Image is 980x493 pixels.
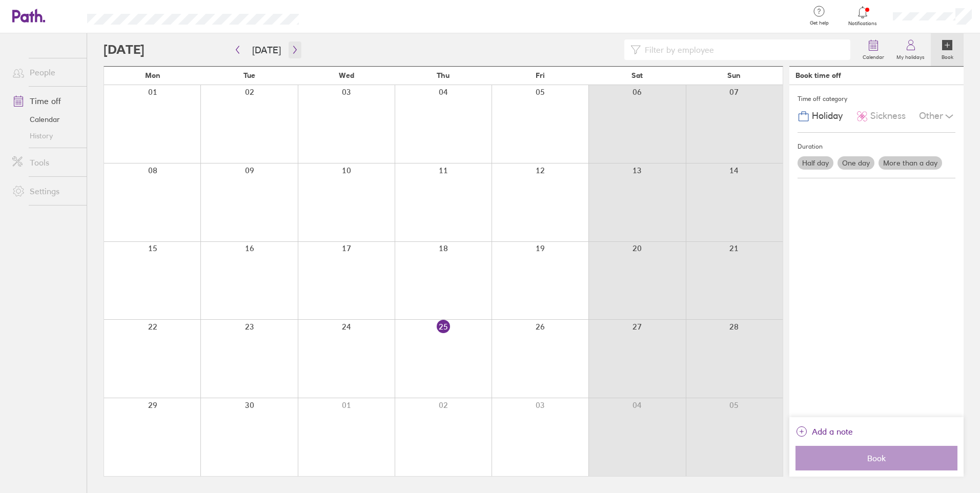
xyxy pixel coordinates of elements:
div: Time off category [798,91,955,107]
a: Settings [4,181,87,201]
span: Mon [145,71,160,79]
div: Duration [798,139,955,154]
button: [DATE] [244,42,289,58]
span: Wed [339,71,354,79]
a: Book [931,33,964,66]
a: Notifications [846,5,880,27]
label: More than a day [879,156,942,170]
a: Calendar [856,33,890,66]
span: Book [803,454,950,463]
a: Calendar [4,111,87,128]
span: Holiday [812,111,843,121]
label: My holidays [890,51,931,60]
a: History [4,128,87,144]
div: Book time off [795,71,841,79]
a: My holidays [890,33,931,66]
a: Time off [4,91,87,111]
span: Tue [243,71,255,79]
span: Add a note [812,423,853,440]
a: People [4,62,87,83]
a: Tools [4,152,87,173]
button: Add a note [795,423,853,440]
label: One day [838,156,874,170]
span: Notifications [846,20,880,27]
input: Filter by employee [641,40,844,59]
span: Thu [437,71,450,79]
span: Sickness [870,111,906,121]
span: Sun [727,71,741,79]
label: Book [935,51,959,60]
div: Other [919,107,955,126]
span: Fri [536,71,545,79]
button: Book [795,446,957,470]
label: Calendar [856,51,890,60]
span: Sat [631,71,643,79]
label: Half day [798,156,833,170]
span: Get help [803,20,836,26]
